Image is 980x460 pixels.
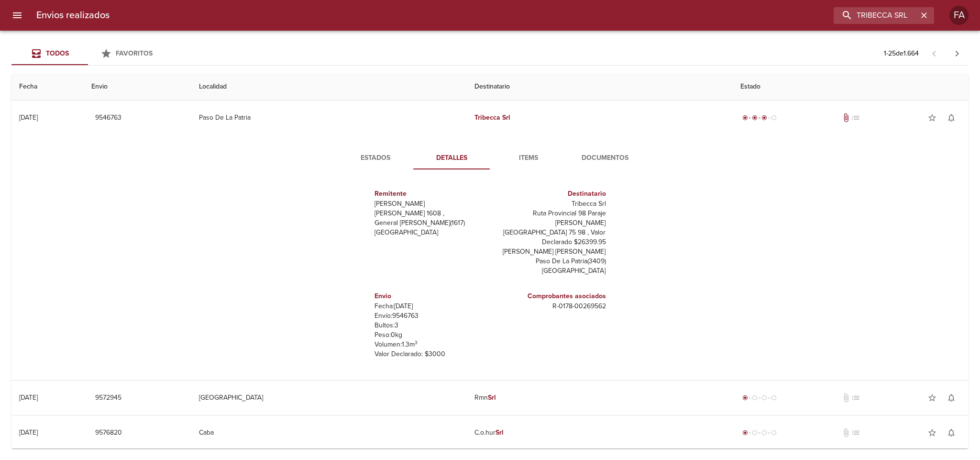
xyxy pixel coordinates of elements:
[496,428,504,437] em: Srl
[927,428,937,438] span: star_border
[733,73,969,101] th: Estado
[374,209,486,218] p: [PERSON_NAME] 1608 ,
[947,428,956,438] span: notifications_none
[834,7,918,24] input: buscar
[343,152,408,164] span: Estados
[923,388,942,407] button: Agregar a favoritos
[740,393,779,403] div: Generado
[947,393,956,403] span: notifications_none
[95,112,121,124] span: 9546763
[927,113,937,123] span: star_border
[46,49,69,57] span: Todos
[374,311,486,321] p: Envío: 9546763
[374,321,486,330] p: Bultos: 3
[11,73,84,101] th: Fecha
[761,395,767,401] span: radio_button_unchecked
[494,291,606,302] h6: Comprobantes asociados
[374,189,486,199] h6: Remitente
[116,49,153,57] span: Favoritos
[36,8,110,23] h6: Envios realizados
[374,330,486,340] p: Peso: 0 kg
[923,423,942,442] button: Agregar a favoritos
[942,388,961,407] button: Activar notificaciones
[95,392,121,404] span: 9572945
[6,4,29,27] button: menu
[502,113,510,122] em: Srl
[923,48,946,58] span: Pagina anterior
[771,115,777,121] span: radio_button_unchecked
[942,423,961,442] button: Activar notificaciones
[494,189,606,199] h6: Destinatario
[752,395,758,401] span: radio_button_unchecked
[841,113,851,123] span: Tiene documentos adjuntos
[494,209,606,257] p: Ruta Provincial 98 Paraje [PERSON_NAME][GEOGRAPHIC_DATA] 75 98 , Valor Declarado $26399.95 [PERSO...
[740,113,779,123] div: En viaje
[91,109,125,127] button: 9546763
[467,381,733,415] td: Rmn
[752,430,758,436] span: radio_button_unchecked
[374,302,486,311] p: Fecha: [DATE]
[771,430,777,436] span: radio_button_unchecked
[494,266,606,276] p: [GEOGRAPHIC_DATA]
[496,152,561,164] span: Items
[573,152,638,164] span: Documentos
[494,302,606,311] p: R - 0178 - 00269562
[841,428,851,438] span: No tiene documentos adjuntos
[374,199,486,209] p: [PERSON_NAME]
[884,49,919,58] p: 1 - 25 de 1.664
[374,340,486,349] p: Volumen: 1.3 m
[91,389,125,407] button: 9572945
[923,108,942,127] button: Agregar a favoritos
[191,381,467,415] td: [GEOGRAPHIC_DATA]
[374,291,486,302] h6: Envio
[11,42,165,65] div: Tabs Envios
[949,6,969,25] div: FA
[337,146,643,169] div: Tabs detalle de guia
[841,393,851,403] span: No tiene documentos adjuntos
[742,115,748,121] span: radio_button_checked
[95,427,122,439] span: 9576820
[19,393,38,402] div: [DATE]
[946,42,969,65] span: Pagina siguiente
[742,395,748,401] span: radio_button_checked
[494,257,606,266] p: Paso De La Patria ( 3409 )
[374,349,486,359] p: Valor Declarado: $ 3000
[467,415,733,450] td: C.o.hur
[740,428,779,438] div: Generado
[947,113,956,123] span: notifications_none
[415,339,418,346] sup: 3
[474,113,500,122] em: Tribecca
[191,73,467,101] th: Localidad
[467,73,733,101] th: Destinatario
[19,428,38,437] div: [DATE]
[191,415,467,450] td: Caba
[927,393,937,403] span: star_border
[771,395,777,401] span: radio_button_unchecked
[761,430,767,436] span: radio_button_unchecked
[374,218,486,228] p: General [PERSON_NAME] ( 1617 )
[851,113,860,123] span: No tiene pedido asociado
[942,108,961,127] button: Activar notificaciones
[374,228,486,237] p: [GEOGRAPHIC_DATA]
[488,393,496,402] em: Srl
[752,115,758,121] span: radio_button_checked
[191,101,467,135] td: Paso De La Patria
[742,430,748,436] span: radio_button_checked
[19,113,38,122] div: [DATE]
[851,428,860,438] span: No tiene pedido asociado
[851,393,860,403] span: No tiene pedido asociado
[494,199,606,209] p: Tribecca Srl
[84,73,191,101] th: Envio
[91,424,126,442] button: 9576820
[761,115,767,121] span: radio_button_checked
[419,152,484,164] span: Detalles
